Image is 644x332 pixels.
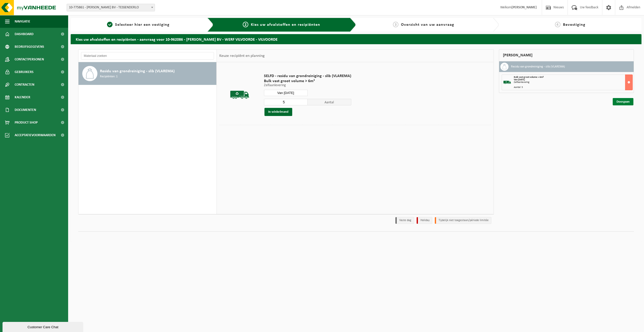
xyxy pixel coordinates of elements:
[563,23,585,27] span: Bevestiging
[78,62,217,85] button: Residu van grondreiniging - slib (VLAREMA) Recipiënten: 1
[15,116,38,129] span: Product Shop
[81,52,214,60] input: Materiaal zoeken
[251,23,320,27] span: Kies uw afvalstoffen en recipiënten
[15,104,36,116] span: Documenten
[15,28,34,40] span: Dashboard
[264,79,351,84] span: Bulk vast groot volume > 6m³
[243,22,248,27] span: 2
[15,66,34,78] span: Gebruikers
[217,50,267,62] div: Keuze recipiënt en planning
[15,78,34,91] span: Contracten
[512,6,537,9] strong: [PERSON_NAME]
[401,23,454,27] span: Overzicht van uw aanvraag
[264,84,351,87] p: Zelfaanlevering
[15,40,44,53] span: Bedrijfsgegevens
[67,4,155,11] span: 10-775861 - YVES MAES BV - TESSENDERLO
[71,34,641,44] h2: Kies uw afvalstoffen en recipiënten - aanvraag voor 10-962086 - [PERSON_NAME] BV - WERF VILVOORDE...
[435,217,491,224] li: Tijdelijk niet toegestaan/période limitée
[514,86,633,89] div: Aantal: 5
[264,74,351,79] span: SELFD - residu van grondreiniging - slib (VLAREMA)
[514,78,525,81] strong: Van [DATE]
[417,217,432,224] li: Holiday
[115,23,170,27] span: Selecteer hier een vestiging
[15,53,44,66] span: Contactpersonen
[15,91,30,104] span: Kalender
[264,108,292,116] button: In winkelmand
[308,99,351,105] span: Aantal
[15,129,56,141] span: Acceptatievoorwaarden
[395,217,414,224] li: Vaste dag
[67,4,155,11] span: 10-775861 - YVES MAES BV - TESSENDERLO
[499,49,634,61] div: [PERSON_NAME]
[514,76,544,79] span: Bulk vast groot volume > 6m³
[15,15,30,28] span: Navigatie
[393,22,398,27] span: 3
[613,98,633,105] a: Doorgaan
[511,63,565,71] h3: Residu van grondreiniging - slib (VLAREMA)
[100,68,175,74] span: Residu van grondreiniging - slib (VLAREMA)
[107,22,113,27] span: 1
[100,74,118,79] span: Recipiënten: 1
[514,81,633,84] div: Zelfaanlevering
[73,22,203,28] a: 1Selecteer hier een vestiging
[3,321,84,332] iframe: chat widget
[555,22,560,27] span: 4
[264,90,308,96] input: Selecteer datum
